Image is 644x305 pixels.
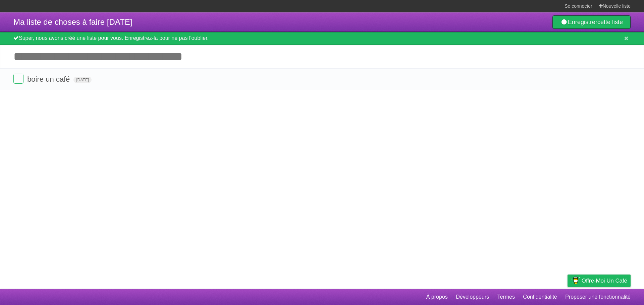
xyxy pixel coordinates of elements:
[27,75,70,83] font: boire un café
[76,78,89,82] font: [DATE]
[582,278,627,284] font: Offre-moi un café
[523,294,557,300] font: Confidentialité
[603,3,631,9] font: Nouvelle liste
[13,74,23,84] label: Fait
[497,291,515,303] a: Termes
[568,275,631,287] a: Offre-moi un café
[456,291,489,303] a: Développeurs
[565,3,592,9] font: Se connecter
[19,35,209,41] font: Super, nous avons créé une liste pour vous. Enregistrez-la pour ne pas l'oublier.
[426,294,448,300] font: À propos
[597,19,623,25] font: cette liste
[426,291,448,303] a: À propos
[456,294,489,300] font: Développeurs
[523,291,557,303] a: Confidentialité
[497,294,515,300] font: Termes
[571,275,580,286] img: Offre-moi un café
[565,294,631,300] font: Proposer une fonctionnalité
[565,291,631,303] a: Proposer une fonctionnalité
[568,19,597,25] font: Enregistrer
[13,17,132,26] font: Ma liste de choses à faire [DATE]
[552,15,631,29] a: Enregistrercette liste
